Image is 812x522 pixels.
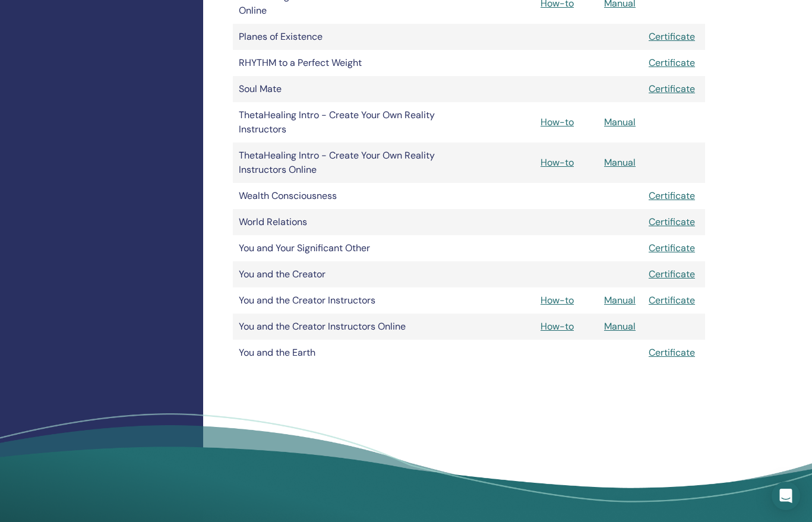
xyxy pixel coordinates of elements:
a: How-to [541,294,574,306]
div: Open Intercom Messenger [772,482,800,510]
a: Certificate [649,30,695,43]
td: You and the Creator Instructors Online [233,314,447,340]
a: Manual [604,294,636,306]
td: RHYTHM to a Perfect Weight [233,50,447,76]
td: Soul Mate [233,76,447,102]
a: Manual [604,320,636,333]
a: Manual [604,156,636,169]
a: Certificate [649,83,695,95]
a: How-to [541,156,574,169]
a: Certificate [649,216,695,228]
td: Wealth Consciousness [233,183,447,209]
a: Certificate [649,189,695,202]
td: You and Your Significant Other [233,235,447,261]
td: You and the Creator [233,261,447,287]
a: Certificate [649,268,695,280]
a: Certificate [649,294,695,306]
a: How-to [541,320,574,333]
a: Certificate [649,346,695,359]
td: You and the Creator Instructors [233,287,447,314]
a: How-to [541,116,574,128]
a: Manual [604,116,636,128]
a: Certificate [649,56,695,69]
td: You and the Earth [233,340,447,366]
td: World Relations [233,209,447,235]
td: Planes of Existence [233,24,447,50]
a: Certificate [649,242,695,254]
td: ThetaHealing Intro - Create Your Own Reality Instructors Online [233,143,447,183]
td: ThetaHealing Intro - Create Your Own Reality Instructors [233,102,447,143]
